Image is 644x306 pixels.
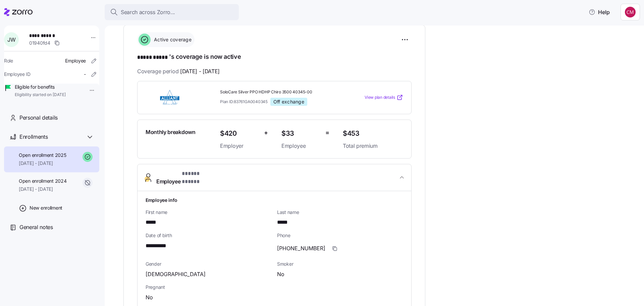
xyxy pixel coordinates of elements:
[19,114,58,122] span: Personal details
[29,40,50,46] span: 01940fd4
[19,178,66,184] span: Open enrollment 2024
[365,94,403,101] a: View plan details
[583,5,615,19] button: Help
[19,133,48,141] span: Enrollments
[137,52,412,62] h1: 's coverage is now active
[7,37,15,42] span: J W
[273,99,304,105] span: Off exchange
[281,128,320,139] span: $33
[325,128,329,138] span: =
[277,244,325,253] span: [PHONE_NUMBER]
[343,142,403,150] span: Total premium
[146,128,196,136] span: Monthly breakdown
[4,57,13,64] span: Role
[365,94,395,101] span: View plan details
[277,232,403,239] span: Phone
[277,261,403,267] span: Smoker
[19,186,66,192] span: [DATE] - [DATE]
[146,293,153,302] span: No
[152,36,192,43] span: Active coverage
[277,209,403,216] span: Last name
[146,270,206,278] span: [DEMOGRAPHIC_DATA]
[343,128,403,139] span: $453
[146,261,272,267] span: Gender
[19,152,66,159] span: Open enrollment 2025
[105,4,239,20] button: Search across Zorro...
[15,84,66,90] span: Eligible for benefits
[220,142,259,150] span: Employer
[30,205,62,211] span: New enrollment
[146,90,194,105] img: Alliant Health Plans
[19,223,53,231] span: General notes
[146,232,272,239] span: Date of birth
[137,67,220,76] span: Coverage period
[19,160,66,167] span: [DATE] - [DATE]
[264,128,268,138] span: +
[4,71,31,78] span: Employee ID
[146,209,272,216] span: First name
[121,8,175,16] span: Search across Zorro...
[84,71,86,78] span: -
[281,142,320,150] span: Employee
[146,196,403,204] h1: Employee info
[589,8,610,16] span: Help
[180,67,220,76] span: [DATE] - [DATE]
[146,284,403,291] span: Pregnant
[156,170,217,186] span: Employee
[220,128,259,139] span: $420
[220,99,268,104] span: Plan ID: 83761GA0040345
[65,57,86,64] span: Employee
[220,89,337,95] span: SoloCare Silver PPO HDHP Chiro 3500 40345-00
[277,270,284,278] span: No
[625,7,636,17] img: c76f7742dad050c3772ef460a101715e
[15,92,66,98] span: Eligibility started on [DATE]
